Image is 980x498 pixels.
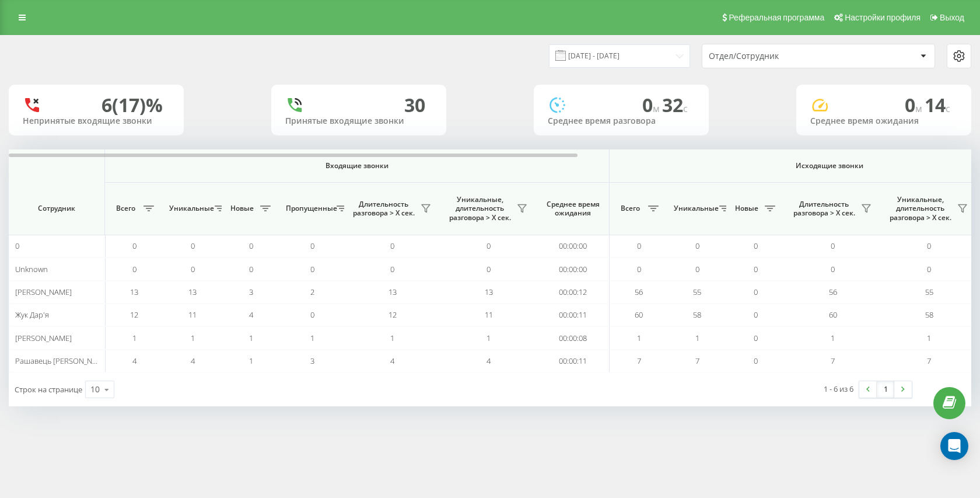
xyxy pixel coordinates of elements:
[915,102,925,115] span: м
[249,356,253,366] span: 1
[101,94,163,116] div: 6 (17)%
[940,13,964,22] span: Выход
[927,241,931,251] span: 0
[169,204,211,213] span: Уникальные
[729,13,824,22] span: Реферальная программа
[390,264,394,274] span: 0
[637,356,641,366] span: 7
[537,281,610,304] td: 00:00:12
[188,287,197,297] span: 13
[683,102,688,115] span: c
[310,264,314,274] span: 0
[15,333,72,343] span: [PERSON_NAME]
[537,326,610,349] td: 00:00:08
[15,264,48,274] span: Unknown
[191,241,195,251] span: 0
[635,287,643,297] span: 56
[487,333,491,343] span: 1
[946,102,950,115] span: c
[831,241,835,251] span: 0
[925,309,933,320] span: 58
[249,333,253,343] span: 1
[877,381,894,398] a: 1
[754,333,758,343] span: 0
[90,384,100,395] div: 10
[485,309,493,320] span: 11
[390,356,394,366] span: 4
[390,241,394,251] span: 0
[350,200,417,218] span: Длительность разговора > Х сек.
[388,309,397,320] span: 12
[249,309,253,320] span: 4
[249,287,253,297] span: 3
[390,333,394,343] span: 1
[310,241,314,251] span: 0
[615,204,645,213] span: Всего
[810,116,957,126] div: Среднее время ожидания
[925,92,950,117] span: 14
[446,195,513,222] span: Уникальные, длительность разговора > Х сек.
[754,356,758,366] span: 0
[537,304,610,326] td: 00:00:11
[754,241,758,251] span: 0
[927,356,931,366] span: 7
[754,309,758,320] span: 0
[249,264,253,274] span: 0
[132,333,136,343] span: 1
[693,309,701,320] span: 58
[388,287,397,297] span: 13
[831,333,835,343] span: 1
[905,92,925,117] span: 0
[15,287,72,297] span: [PERSON_NAME]
[845,13,921,22] span: Настройки профиля
[637,241,641,251] span: 0
[23,116,170,126] div: Непринятые входящие звонки
[135,161,579,170] span: Входящие звонки
[824,383,853,395] div: 1 - 6 из 6
[249,241,253,251] span: 0
[829,287,837,297] span: 56
[191,264,195,274] span: 0
[732,204,761,213] span: Новые
[695,264,699,274] span: 0
[191,333,195,343] span: 1
[130,309,138,320] span: 12
[485,287,493,297] span: 13
[940,432,968,460] div: Open Intercom Messenger
[887,195,954,222] span: Уникальные, длительность разговора > Х сек.
[132,356,136,366] span: 4
[927,264,931,274] span: 0
[228,204,257,213] span: Новые
[487,264,491,274] span: 0
[130,287,138,297] span: 13
[674,204,716,213] span: Уникальные
[537,257,610,280] td: 00:00:00
[310,287,314,297] span: 2
[695,241,699,251] span: 0
[653,102,662,115] span: м
[754,287,758,297] span: 0
[310,356,314,366] span: 3
[310,309,314,320] span: 0
[709,51,848,61] div: Отдел/Сотрудник
[829,309,837,320] span: 60
[191,356,195,366] span: 4
[15,356,110,366] span: Рашавець [PERSON_NAME]
[790,200,857,218] span: Длительность разговора > Х сек.
[404,94,425,116] div: 30
[487,356,491,366] span: 4
[927,333,931,343] span: 1
[831,356,835,366] span: 7
[487,241,491,251] span: 0
[285,116,432,126] div: Принятые входящие звонки
[537,350,610,372] td: 00:00:11
[662,92,688,117] span: 32
[642,92,662,117] span: 0
[310,333,314,343] span: 1
[548,116,695,126] div: Среднее время разговора
[637,264,641,274] span: 0
[695,333,699,343] span: 1
[19,204,94,213] span: Сотрудник
[15,241,19,251] span: 0
[545,200,600,218] span: Среднее время ожидания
